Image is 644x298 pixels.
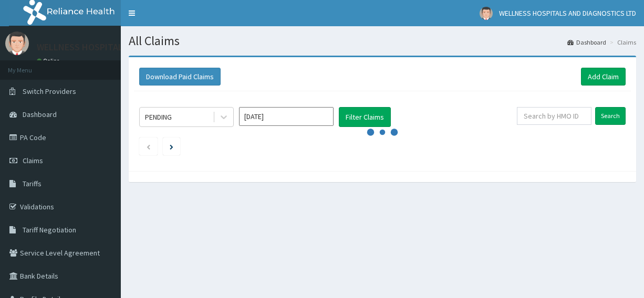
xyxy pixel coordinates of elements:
a: Previous page [146,142,151,151]
div: PENDING [145,112,172,122]
button: Filter Claims [339,107,391,127]
img: User Image [5,31,29,55]
h1: All Claims [129,34,636,48]
span: Tariff Negotiation [23,225,76,235]
p: WELLNESS HOSPITALS AND DIAGNOSTICS LTD [37,42,223,52]
input: Select Month and Year [239,107,334,126]
span: Switch Providers [23,87,76,96]
input: Search [595,107,626,125]
span: Claims [23,156,43,165]
svg: audio-loading [367,116,398,148]
span: Tariffs [23,179,41,188]
img: User Image [480,7,493,20]
a: Online [37,57,62,65]
input: Search by HMO ID [517,107,591,125]
a: Dashboard [567,38,606,47]
a: Add Claim [581,68,626,86]
a: Next page [170,142,173,151]
span: WELLNESS HOSPITALS AND DIAGNOSTICS LTD [499,8,636,18]
li: Claims [607,38,636,47]
span: Dashboard [23,110,57,119]
button: Download Paid Claims [139,68,221,86]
